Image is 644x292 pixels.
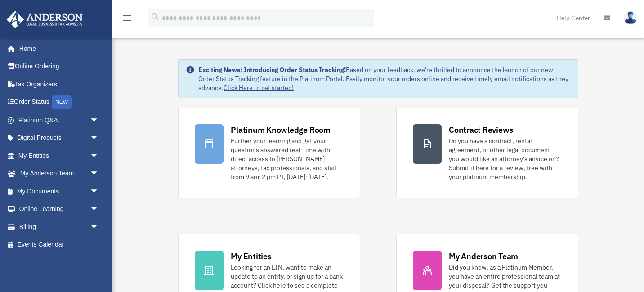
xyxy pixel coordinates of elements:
[396,108,578,198] a: Contract Reviews Do you have a contract, rental agreement, or other legal document you would like...
[6,218,112,236] a: Billingarrow_drop_down
[90,165,108,183] span: arrow_drop_down
[449,251,518,262] div: My Anderson Team
[198,65,571,92] div: Based on your feedback, we're thrilled to announce the launch of our new Order Status Tracking fe...
[4,11,85,28] img: Anderson Advisors Platinum Portal
[449,124,513,135] div: Contract Reviews
[90,182,108,201] span: arrow_drop_down
[624,11,637,24] img: User Pic
[90,147,108,165] span: arrow_drop_down
[6,58,112,76] a: Online Ordering
[150,12,160,22] i: search
[90,129,108,148] span: arrow_drop_down
[231,136,344,181] div: Further your learning and get your questions answered real-time with direct access to [PERSON_NAM...
[90,200,108,219] span: arrow_drop_down
[6,93,112,112] a: Order StatusNEW
[224,84,294,92] a: Click Here to get started!
[6,75,112,93] a: Tax Organizers
[6,200,112,218] a: Online Learningarrow_drop_down
[6,147,112,165] a: My Entitiesarrow_drop_down
[6,111,112,129] a: Platinum Q&Aarrow_drop_down
[90,218,108,236] span: arrow_drop_down
[121,13,132,23] i: menu
[6,129,112,147] a: Digital Productsarrow_drop_down
[6,236,112,254] a: Events Calendar
[6,182,112,200] a: My Documentsarrow_drop_down
[121,16,132,23] a: menu
[90,111,108,130] span: arrow_drop_down
[231,251,271,262] div: My Entities
[178,108,360,198] a: Platinum Knowledge Room Further your learning and get your questions answered real-time with dire...
[198,66,346,74] strong: Exciting News: Introducing Order Status Tracking!
[6,165,112,183] a: My Anderson Teamarrow_drop_down
[6,40,108,58] a: Home
[231,124,331,135] div: Platinum Knowledge Room
[52,95,72,109] div: NEW
[449,136,562,181] div: Do you have a contract, rental agreement, or other legal document you would like an attorney's ad...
